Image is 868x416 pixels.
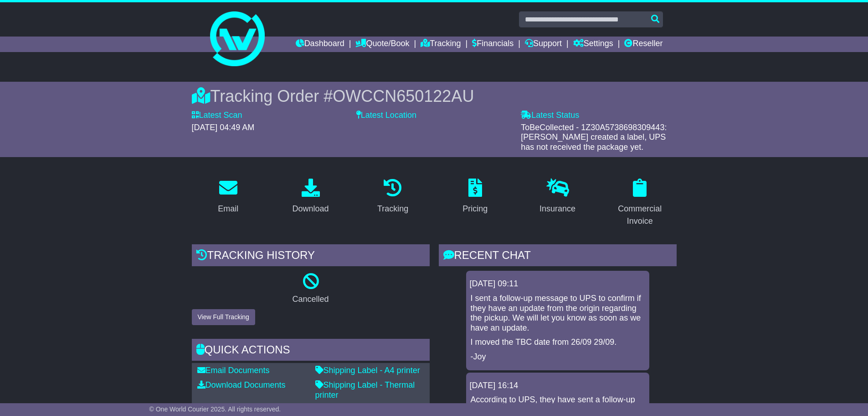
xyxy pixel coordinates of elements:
[471,352,645,362] p: -Joy
[439,244,677,269] div: RECENT CHAT
[472,37,514,52] a: Financials
[192,309,255,325] button: View Full Tracking
[471,294,645,333] p: I sent a follow-up message to UPS to confirm if they have an update from the origin regarding the...
[521,111,579,121] label: Latest Status
[192,111,242,121] label: Latest Scan
[377,203,408,215] div: Tracking
[218,203,238,215] div: Email
[315,366,420,375] a: Shipping Label - A4 printer
[315,380,415,400] a: Shipping Label - Thermal printer
[534,175,581,218] a: Insurance
[212,175,244,218] a: Email
[470,279,646,289] div: [DATE] 09:11
[624,37,663,52] a: Reseller
[192,339,430,363] div: Quick Actions
[462,203,488,215] div: Pricing
[355,37,409,52] a: Quote/Book
[470,381,646,391] div: [DATE] 16:14
[521,123,667,152] span: ToBeCollected - 1Z30A5738698309443: [PERSON_NAME] created a label, UPS has not received the packa...
[286,175,334,218] a: Download
[525,37,562,52] a: Support
[197,380,286,390] a: Download Documents
[192,244,430,269] div: Tracking history
[356,111,416,121] label: Latest Location
[421,37,461,52] a: Tracking
[192,295,430,305] p: Cancelled
[471,337,645,348] p: I moved the TBC date from 26/09 29/09.
[371,175,414,218] a: Tracking
[603,175,677,231] a: Commercial Invoice
[292,203,329,215] div: Download
[192,86,677,106] div: Tracking Order #
[192,123,255,132] span: [DATE] 04:49 AM
[539,203,575,215] div: Insurance
[296,37,344,52] a: Dashboard
[609,203,671,227] div: Commercial Invoice
[149,405,281,413] span: © One World Courier 2025. All rights reserved.
[197,366,270,375] a: Email Documents
[457,175,493,218] a: Pricing
[573,37,613,52] a: Settings
[333,87,474,105] span: OWCCN650122AU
